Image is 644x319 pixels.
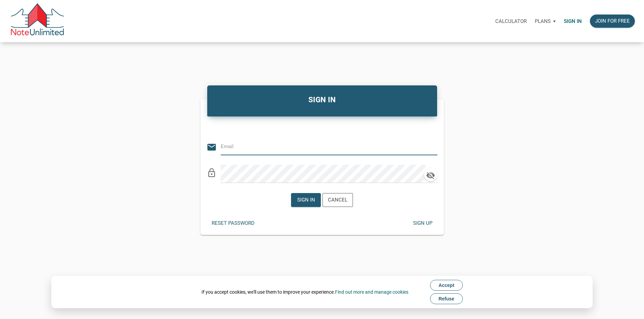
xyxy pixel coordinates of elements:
input: Email [221,139,427,154]
button: Cancel [323,193,353,207]
button: Sign up [408,217,437,230]
button: Reset password [207,217,260,230]
button: Join for free [590,15,635,28]
a: Plans [531,10,560,32]
h4: SIGN IN [212,94,432,106]
div: Sign in [297,196,315,204]
div: If you accept cookies, we'll use them to improve your experience. [201,289,408,295]
a: Sign in [560,10,586,32]
p: Plans [535,18,551,24]
a: Join for free [586,10,639,32]
button: Plans [531,11,560,31]
div: Reset password [212,219,255,227]
button: Sign in [291,193,321,207]
span: Accept [438,283,454,288]
a: Find out more and manage cookies [335,289,408,295]
p: Calculator [495,18,527,24]
p: Sign in [564,18,582,24]
button: Refuse [430,293,463,304]
div: Cancel [328,196,348,204]
img: NoteUnlimited [10,3,65,39]
a: Calculator [491,10,531,32]
i: email [207,142,217,152]
div: Join for free [595,17,630,25]
i: lock_outline [207,168,217,178]
button: Accept [430,280,463,291]
div: Sign up [413,219,432,227]
span: Refuse [438,296,454,301]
